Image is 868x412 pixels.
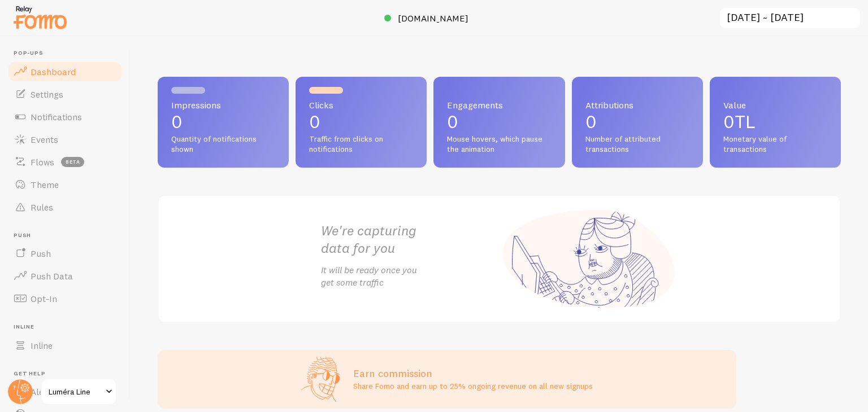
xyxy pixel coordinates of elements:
p: 0 [309,113,413,131]
span: Value [723,100,827,109]
span: Get Help [14,370,123,378]
span: Monetary value of transactions [723,134,827,154]
span: Inline [31,340,53,351]
a: Rules [7,196,123,218]
p: Share Fomo and earn up to 25% ongoing revenue on all new signups [353,380,593,392]
span: Quantity of notifications shown [171,134,275,154]
a: Opt-In [7,287,123,310]
a: Inline [7,334,123,357]
span: Push Data [31,270,73,282]
span: Inline [14,323,123,331]
span: Push [31,248,51,259]
h3: Earn commission [353,367,593,380]
span: Opt-In [31,293,57,304]
span: Luméra Line [49,385,102,398]
img: fomo-relay-logo-orange.svg [12,3,68,32]
span: Traffic from clicks on notifications [309,134,413,154]
p: 0 [585,113,689,131]
a: Notifications [7,106,123,128]
a: Dashboard [7,60,123,83]
span: Engagements [447,100,551,109]
span: Dashboard [31,66,76,77]
a: Luméra Line [41,378,117,405]
a: Events [7,128,123,151]
a: Push Data [7,265,123,287]
span: Theme [31,179,59,190]
a: Push [7,242,123,265]
p: 0 [447,113,551,131]
span: Pop-ups [14,50,123,57]
span: Number of attributed transactions [585,134,689,154]
p: It will be ready once you get some traffic [321,264,500,290]
span: Settings [31,89,63,100]
span: Events [31,134,58,145]
a: Theme [7,173,123,196]
span: Notifications [31,111,82,122]
span: Impressions [171,100,275,109]
span: Attributions [585,100,689,109]
span: Push [14,232,123,239]
a: Settings [7,83,123,106]
h2: We're capturing data for you [321,222,500,257]
span: Flows [31,156,54,168]
span: Mouse hovers, which pause the animation [447,134,551,154]
span: beta [61,157,84,167]
span: Rules [31,201,53,213]
span: 0TL [723,111,756,133]
p: 0 [171,113,275,131]
span: Clicks [309,100,413,109]
a: Flows beta [7,151,123,173]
